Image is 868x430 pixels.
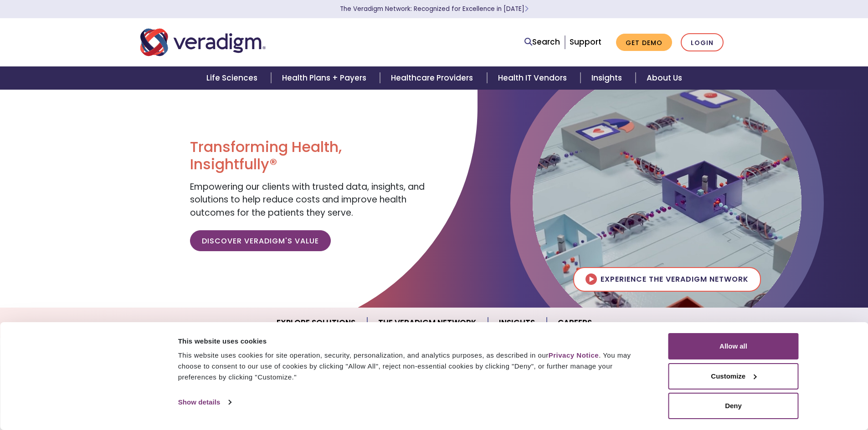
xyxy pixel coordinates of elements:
a: Discover Veradigm's Value [190,230,331,251]
a: Insights [580,66,636,90]
a: Privacy Notice [549,351,599,359]
span: Learn More [524,5,529,13]
a: The Veradigm Network [367,311,488,334]
span: Empowering our clients with trusted data, insights, and solutions to help reduce costs and improv... [190,181,425,219]
img: Veradigm logo [140,27,266,57]
h1: Transforming Health, Insightfully® [190,138,427,173]
div: This website uses cookies [178,336,648,347]
a: Get Demo [616,34,672,51]
a: Show details [178,395,231,409]
a: Health Plans + Payers [271,66,380,90]
a: Search [524,36,560,48]
a: Careers [547,311,603,334]
a: The Veradigm Network: Recognized for Excellence in [DATE]Learn More [340,5,529,13]
a: Healthcare Providers [380,66,487,90]
a: Health IT Vendors [487,66,580,90]
a: Login [681,33,724,52]
a: About Us [636,66,693,90]
div: This website uses cookies for site operation, security, personalization, and analytics purposes, ... [178,350,648,383]
button: Deny [668,393,799,419]
a: Insights [488,311,547,334]
a: Support [570,36,601,47]
button: Customize [668,363,799,390]
button: Allow all [668,333,799,359]
a: Explore Solutions [266,311,367,334]
a: Life Sciences [195,66,271,90]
